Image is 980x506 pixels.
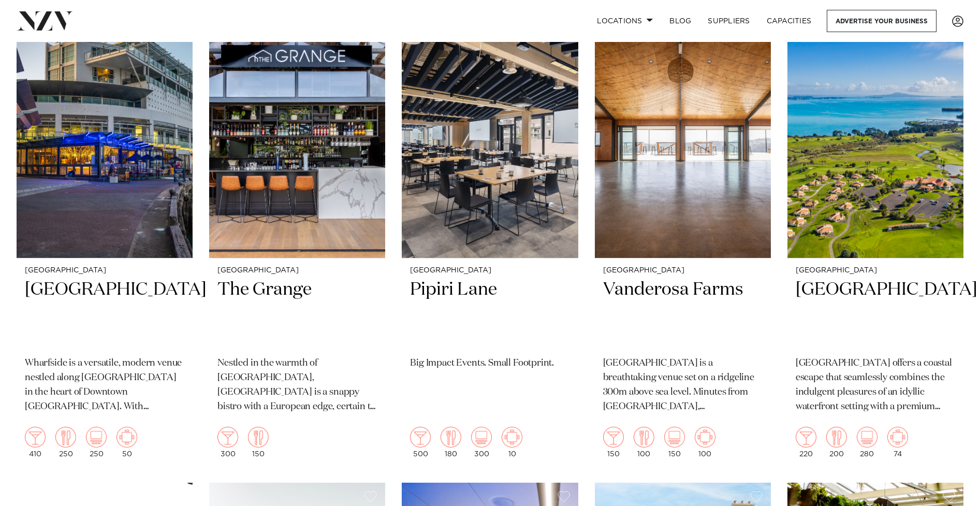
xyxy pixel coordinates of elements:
small: [GEOGRAPHIC_DATA] [796,267,955,274]
p: Big Impact Events. Small Footprint. [410,356,569,371]
div: 74 [887,427,908,458]
div: 150 [248,427,269,458]
div: 300 [217,427,238,458]
h2: Pipiri Lane [410,278,569,348]
img: cocktail.png [25,427,46,447]
p: Nestled in the warmth of [GEOGRAPHIC_DATA], [GEOGRAPHIC_DATA] is a snappy bistro with a European ... [217,356,377,414]
div: 50 [116,427,137,458]
img: meeting.png [502,427,522,447]
img: cocktail.png [603,427,624,447]
p: [GEOGRAPHIC_DATA] is a breathtaking venue set on a ridgeline 300m above sea level. Minutes from [... [603,356,763,414]
img: cocktail.png [796,427,816,447]
img: theatre.png [471,427,492,447]
a: [GEOGRAPHIC_DATA] Vanderosa Farms [GEOGRAPHIC_DATA] is a breathtaking venue set on a ridgeline 30... [595,22,771,466]
h2: [GEOGRAPHIC_DATA] [25,278,184,348]
h2: The Grange [217,278,377,348]
small: [GEOGRAPHIC_DATA] [25,267,184,274]
img: cocktail.png [410,427,431,447]
a: Advertise your business [827,10,937,32]
div: 280 [857,427,877,458]
div: 10 [502,427,522,458]
img: cocktail.png [217,427,238,447]
div: 250 [86,427,107,458]
div: 220 [796,427,816,458]
div: 300 [471,427,492,458]
a: Capacities [758,10,820,32]
div: 410 [25,427,46,458]
h2: Vanderosa Farms [603,278,763,348]
div: 180 [441,427,461,458]
img: meeting.png [116,427,137,447]
small: [GEOGRAPHIC_DATA] [603,267,763,274]
img: meeting.png [695,427,715,447]
a: [GEOGRAPHIC_DATA] [GEOGRAPHIC_DATA] [GEOGRAPHIC_DATA] offers a coastal escape that seamlessly com... [787,22,963,466]
a: [GEOGRAPHIC_DATA] The Grange Nestled in the warmth of [GEOGRAPHIC_DATA], [GEOGRAPHIC_DATA] is a s... [209,22,385,466]
img: dining.png [55,427,76,447]
a: [GEOGRAPHIC_DATA] [GEOGRAPHIC_DATA] Wharfside is a versatile, modern venue nestled along [GEOGRAP... [17,22,193,466]
div: 100 [634,427,654,458]
div: 100 [695,427,715,458]
p: Wharfside is a versatile, modern venue nestled along [GEOGRAPHIC_DATA] in the heart of Downtown [... [25,356,184,414]
a: SUPPLIERS [699,10,758,32]
a: Locations [589,10,661,32]
h2: [GEOGRAPHIC_DATA] [796,278,955,348]
img: dining.png [826,427,847,447]
img: dining.png [248,427,269,447]
small: [GEOGRAPHIC_DATA] [217,267,377,274]
small: [GEOGRAPHIC_DATA] [410,267,569,274]
div: 150 [603,427,624,458]
img: dining.png [634,427,654,447]
img: theatre.png [664,427,685,447]
a: BLOG [661,10,699,32]
p: [GEOGRAPHIC_DATA] offers a coastal escape that seamlessly combines the indulgent pleasures of an ... [796,356,955,414]
a: [GEOGRAPHIC_DATA] Pipiri Lane Big Impact Events. Small Footprint. 500 180 300 10 [402,22,578,466]
img: theatre.png [86,427,107,447]
img: nzv-logo.png [17,11,73,30]
img: theatre.png [857,427,877,447]
div: 250 [55,427,76,458]
div: 200 [826,427,847,458]
div: 150 [664,427,685,458]
img: meeting.png [887,427,908,447]
div: 500 [410,427,431,458]
img: dining.png [441,427,461,447]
